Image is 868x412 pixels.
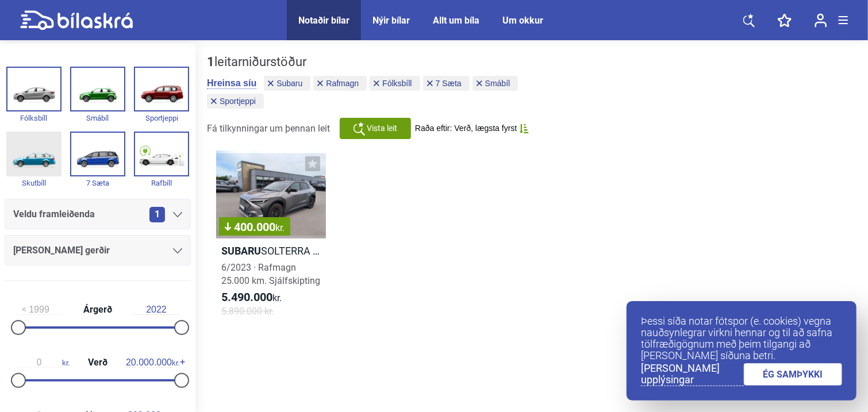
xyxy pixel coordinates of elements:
[275,222,285,233] span: kr.
[207,94,264,109] button: Sportjeppi
[221,291,282,305] span: kr.
[502,15,543,26] a: Um okkur
[134,111,189,125] div: Sportjeppi
[13,242,110,259] span: [PERSON_NAME] gerðir
[313,76,367,91] button: Rafmagn
[815,13,827,28] img: user-login.svg
[13,206,95,222] span: Veldu framleiðenda
[207,78,256,89] button: Hreinsa síu
[326,79,359,87] span: Rafmagn
[207,55,214,69] b: 1
[370,76,420,91] button: Fólksbíll
[221,245,261,257] b: Subaru
[16,357,70,368] span: kr.
[264,76,310,91] button: Subaru
[216,244,326,257] h2: SOLTERRA LUX+
[382,79,412,87] span: Fólksbíll
[641,363,744,386] a: [PERSON_NAME] upplýsingar
[221,262,320,286] span: 6/2023 · Rafmagn 25.000 km. Sjálfskipting
[220,97,256,105] span: Sportjeppi
[70,111,125,125] div: Smábíl
[80,305,115,314] span: Árgerð
[372,15,410,26] a: Nýir bílar
[216,151,326,328] a: 400.000kr.SubaruSOLTERRA LUX+6/2023 · Rafmagn25.000 km. Sjálfskipting5.490.000kr.5.890.000 kr.
[433,15,479,26] a: Allt um bíla
[85,358,110,367] span: Verð
[126,357,179,368] span: kr.
[744,363,843,386] a: ÉG SAMÞYKKI
[415,124,517,133] span: Raða eftir: Verð, lægsta fyrst
[221,290,272,304] b: 5.490.000
[221,305,274,318] span: 5.890.000 kr.
[207,55,525,70] div: leitarniðurstöður
[298,15,349,26] a: Notaðir bílar
[473,76,519,91] button: Smábíl
[276,79,302,87] span: Subaru
[70,176,125,190] div: 7 Sæta
[641,315,842,361] p: Þessi síða notar fótspor (e. cookies) vegna nauðsynlegrar virkni hennar og til að safna tölfræðig...
[6,176,62,190] div: Skutbíll
[6,111,62,125] div: Fólksbíll
[423,76,470,91] button: 7 Sæta
[149,207,165,222] span: 1
[415,124,529,133] button: Raða eftir: Verð, lægsta fyrst
[485,79,510,87] span: Smábíl
[207,123,330,134] span: Fá tilkynningar um þennan leit
[367,122,398,134] span: Vista leit
[134,176,189,190] div: Rafbíll
[436,79,462,87] span: 7 Sæta
[225,221,285,233] span: 400.000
